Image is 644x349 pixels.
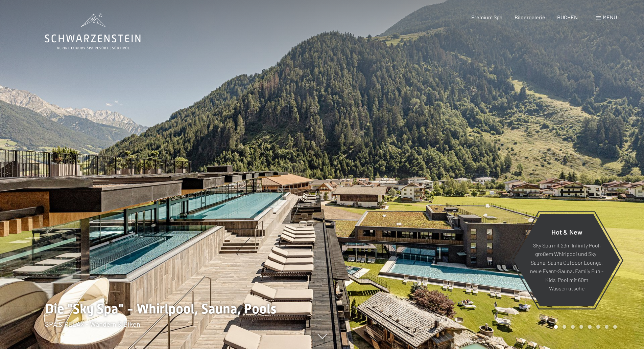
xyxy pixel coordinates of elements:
a: BUCHEN [557,14,578,20]
span: Menü [603,14,617,20]
div: Carousel Page 5 [588,325,592,329]
div: Carousel Page 3 [571,325,575,329]
div: Carousel Page 4 [579,325,583,329]
div: Carousel Page 8 [613,325,617,329]
a: Premium Spa [471,14,502,20]
span: Hot & New [551,227,582,236]
div: Carousel Pagination [552,325,617,329]
div: Carousel Page 6 [596,325,600,329]
p: Sky Spa mit 23m Infinity Pool, großem Whirlpool und Sky-Sauna, Sauna Outdoor Lounge, neue Event-S... [530,241,603,293]
a: Hot & New Sky Spa mit 23m Infinity Pool, großem Whirlpool und Sky-Sauna, Sauna Outdoor Lounge, ne... [513,214,620,307]
div: Carousel Page 2 [563,325,566,329]
div: Carousel Page 7 [605,325,609,329]
a: Bildergalerie [515,14,545,20]
div: Carousel Page 1 (Current Slide) [554,325,558,329]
